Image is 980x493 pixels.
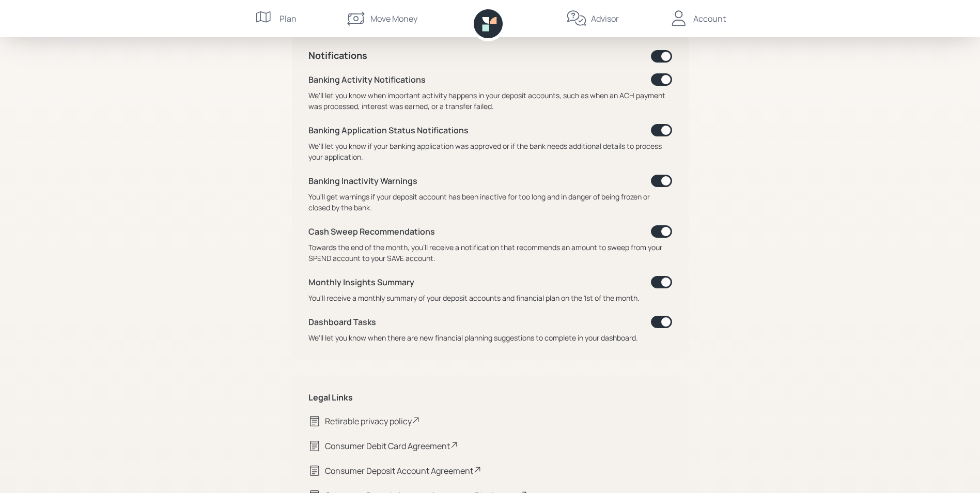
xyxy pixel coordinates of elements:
div: Towards the end of the month, you'll receive a notification that recommends an amount to sweep fr... [308,242,672,264]
h4: Notifications [308,50,367,61]
div: We'll let you know when there are new financial planning suggestions to complete in your dashboard. [308,332,672,343]
div: Banking Activity Notifications [308,73,426,86]
div: Banking Inactivity Warnings [308,175,417,187]
div: Dashboard Tasks [308,316,376,328]
div: Consumer Debit Card Agreement [325,440,458,452]
div: You'll receive a monthly summary of your deposit accounts and financial plan on the 1st of the mo... [308,292,672,303]
div: Retirable privacy policy [325,415,420,427]
div: Monthly Insights Summary [308,276,414,288]
div: Consumer Deposit Account Agreement [325,465,481,477]
div: Cash Sweep Recommendations [308,225,435,238]
div: Move Money [370,12,417,25]
div: We'll let you know when important activity happens in your deposit accounts, such as when an ACH ... [308,90,672,112]
div: We'll let you know if your banking application was approved or if the bank needs additional detai... [308,141,672,162]
div: Account [693,12,726,25]
h5: Legal Links [308,393,672,403]
div: Advisor [591,12,619,25]
div: You'll get warnings if your deposit account has been inactive for too long and in danger of being... [308,191,672,213]
div: Banking Application Status Notifications [308,124,469,136]
div: Plan [279,12,297,25]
